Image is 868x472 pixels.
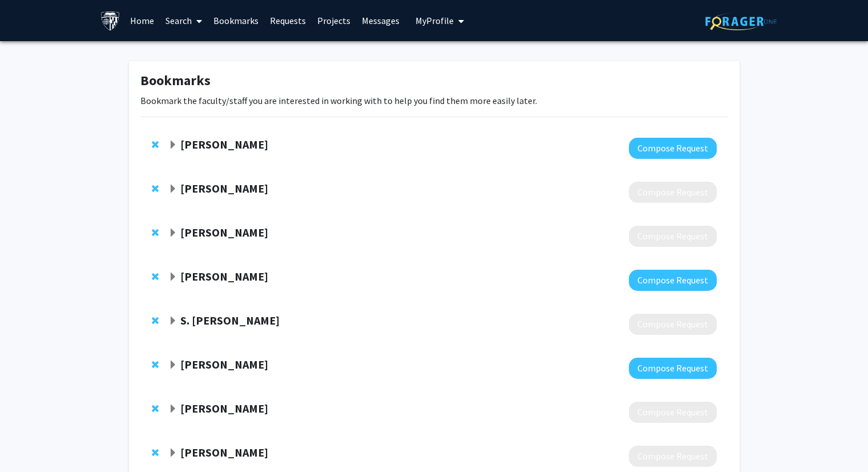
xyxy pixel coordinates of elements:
[312,1,356,41] a: Projects
[180,225,268,239] strong: [PERSON_NAME]
[415,15,454,26] span: My Profile
[152,228,159,237] span: Remove Kenneth Feder from bookmarks
[168,273,177,282] span: Expand Michele Manahan Bookmark
[140,73,728,89] h1: Bookmarks
[629,446,717,467] button: Compose Request to Shaun Desai
[705,13,777,30] img: ForagerOne Logo
[124,1,160,41] a: Home
[152,316,159,325] span: Remove S. Alex Rottgers from bookmarks
[152,184,159,193] span: Remove Cecilia Bergeria from bookmarks
[180,357,268,371] strong: [PERSON_NAME]
[168,449,177,458] span: Expand Shaun Desai Bookmark
[152,404,159,413] span: Remove Jason Nellis from bookmarks
[168,317,177,326] span: Expand S. Alex Rottgers Bookmark
[180,401,268,415] strong: [PERSON_NAME]
[180,445,268,459] strong: [PERSON_NAME]
[168,141,177,150] span: Expand Caleb Alexander Bookmark
[152,272,159,281] span: Remove Michele Manahan from bookmarks
[180,269,268,283] strong: [PERSON_NAME]
[356,1,405,41] a: Messages
[152,448,159,457] span: Remove Shaun Desai from bookmarks
[168,361,177,370] span: Expand Richard Redett Bookmark
[160,1,208,41] a: Search
[629,402,717,423] button: Compose Request to Jason Nellis
[629,138,717,159] button: Compose Request to Caleb Alexander
[100,11,120,31] img: Johns Hopkins University Logo
[180,313,280,327] strong: S. [PERSON_NAME]
[168,229,177,238] span: Expand Kenneth Feder Bookmark
[152,360,159,369] span: Remove Richard Redett from bookmarks
[152,140,159,149] span: Remove Caleb Alexander from bookmarks
[168,405,177,414] span: Expand Jason Nellis Bookmark
[264,1,312,41] a: Requests
[180,137,268,151] strong: [PERSON_NAME]
[9,421,49,463] iframe: Chat
[140,94,728,107] p: Bookmark the faculty/staff you are interested in working with to help you find them more easily l...
[208,1,264,41] a: Bookmarks
[629,270,717,291] button: Compose Request to Michele Manahan
[168,185,177,194] span: Expand Cecilia Bergeria Bookmark
[180,181,268,195] strong: [PERSON_NAME]
[629,226,717,247] button: Compose Request to Kenneth Feder
[629,314,717,335] button: Compose Request to S. Alex Rottgers
[629,358,717,379] button: Compose Request to Richard Redett
[629,182,717,203] button: Compose Request to Cecilia Bergeria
